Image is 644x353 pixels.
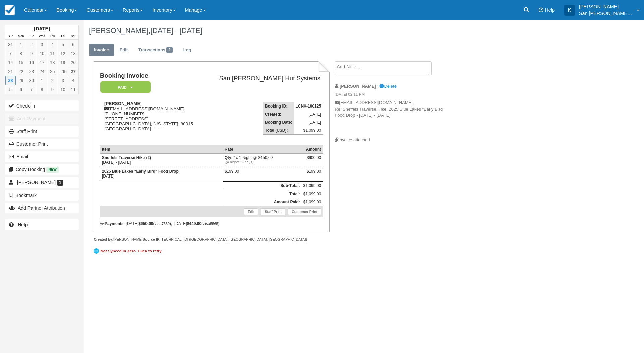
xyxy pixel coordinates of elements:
em: ((4 nights/ 5 days)) [225,160,300,164]
a: 5 [5,85,16,94]
h1: Booking Invoice [100,72,204,79]
a: 6 [16,85,26,94]
a: 28 [5,76,16,85]
a: Transactions2 [133,44,178,57]
strong: Source IP: [143,237,161,241]
span: [DATE] - [DATE] [150,26,202,35]
a: Customer Print [5,139,79,149]
div: : [DATE] (visa ), [DATE] (visa ) [100,221,323,226]
div: $199.00 [303,169,321,179]
th: Created: [263,110,294,118]
strong: 2025 Blue Lakes "Early Bird" Food Drop [102,169,179,174]
a: 1 [16,40,26,49]
a: 7 [26,85,37,94]
th: Sub-Total: [223,181,302,190]
th: Wed [37,32,47,40]
i: Help [539,8,543,12]
div: $900.00 [303,155,321,165]
a: Customer Print [288,208,321,215]
strong: [PERSON_NAME] [104,101,142,106]
span: [PERSON_NAME] [17,180,56,185]
a: Paid [100,81,148,93]
a: 2 [47,76,58,85]
div: [EMAIL_ADDRESS][DOMAIN_NAME] [PHONE_NUMBER] [STREET_ADDRESS] [GEOGRAPHIC_DATA], [US_STATE], 80015... [100,101,204,140]
a: 14 [5,58,16,67]
a: 2 [26,40,37,49]
div: Invoice attached [335,137,448,143]
a: 19 [58,58,68,67]
a: 11 [47,49,58,58]
button: Copy Booking New [5,164,79,175]
th: Thu [47,32,58,40]
a: 16 [26,58,37,67]
td: [DATE] [294,110,323,118]
th: Booking Date: [263,118,294,126]
th: Total: [223,190,302,198]
h1: [PERSON_NAME], [89,27,562,35]
button: Add Partner Attribution [5,203,79,213]
b: Help [18,222,28,227]
td: [DATE] - [DATE] [100,153,223,167]
span: New [46,167,59,172]
a: 7 [5,49,16,58]
a: Edit [115,44,133,57]
a: 10 [37,49,47,58]
th: Rate [223,145,302,153]
a: Log [178,44,196,57]
a: 23 [26,67,37,76]
button: Email [5,151,79,162]
p: [EMAIL_ADDRESS][DOMAIN_NAME], Re: Sneffels Traverse Hike, 2025 Blue Lakes "Early Bird" Food Drop ... [335,100,448,137]
td: $1,099.00 [302,181,323,190]
th: Booking ID: [263,102,294,111]
a: 5 [58,40,68,49]
th: Fri [58,32,68,40]
td: $1,099.00 [302,198,323,206]
a: 25 [47,67,58,76]
a: 15 [16,58,26,67]
a: 3 [37,40,47,49]
small: 7669 [162,222,170,226]
a: [PERSON_NAME] 1 [5,177,79,188]
a: 9 [47,85,58,94]
a: 31 [5,40,16,49]
a: 21 [5,67,16,76]
a: 4 [47,40,58,49]
a: 11 [68,85,78,94]
td: [DATE] [100,167,223,181]
a: Staff Print [261,208,285,215]
th: Mon [16,32,26,40]
a: Invoice [89,44,114,57]
a: Help [5,219,79,230]
div: [PERSON_NAME] [TECHNICAL_ID] ([GEOGRAPHIC_DATA], [GEOGRAPHIC_DATA], [GEOGRAPHIC_DATA]) [94,237,329,242]
th: Amount [302,145,323,153]
th: Sat [68,32,78,40]
span: Help [545,7,555,13]
a: 8 [37,85,47,94]
a: 1 [37,76,47,85]
a: 12 [58,49,68,58]
a: 29 [16,76,26,85]
td: $1,099.00 [294,126,323,135]
a: 6 [68,40,78,49]
strong: Qty [225,155,233,160]
strong: Created by: [94,237,113,241]
th: Tue [26,32,37,40]
strong: [PERSON_NAME] [340,84,376,89]
span: 2 [166,47,173,53]
a: 20 [68,58,78,67]
a: Not Synced in Xero. Click to retry. [94,247,164,255]
a: 13 [68,49,78,58]
a: 18 [47,58,58,67]
a: 26 [58,67,68,76]
a: Edit [244,208,258,215]
a: Staff Print [5,126,79,137]
span: 1 [57,180,63,186]
a: 10 [58,85,68,94]
button: Check-in [5,100,79,111]
td: $199.00 [223,167,302,181]
a: 24 [37,67,47,76]
strong: Payments [100,221,124,226]
th: Sun [5,32,16,40]
button: Add Payment [5,113,79,124]
a: 30 [26,76,37,85]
